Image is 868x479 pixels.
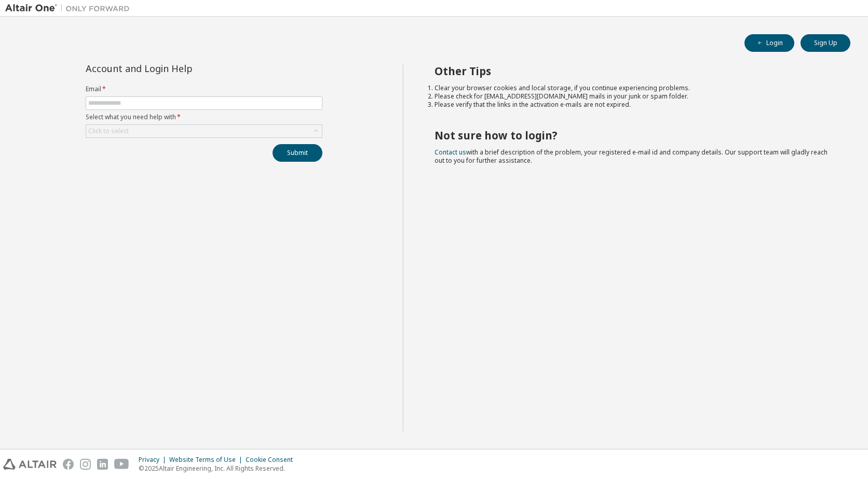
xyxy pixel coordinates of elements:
div: Website Terms of Use [169,456,246,464]
a: Contact us [435,148,466,157]
img: instagram.svg [80,459,91,470]
li: Please verify that the links in the activation e-mails are not expired. [435,101,832,109]
p: © 2025 Altair Engineering, Inc. All Rights Reserved. [139,464,299,473]
img: linkedin.svg [97,459,108,470]
button: Sign Up [801,34,850,52]
div: Privacy [139,456,169,464]
button: Submit [273,144,322,162]
div: Cookie Consent [246,456,299,464]
div: Account and Login Help [86,64,275,73]
img: youtube.svg [114,459,129,470]
img: facebook.svg [63,459,74,470]
button: Login [744,34,794,52]
span: with a brief description of the problem, your registered e-mail id and company details. Our suppo... [435,148,828,165]
img: Altair One [5,3,135,13]
li: Clear your browser cookies and local storage, if you continue experiencing problems. [435,84,832,92]
h2: Other Tips [435,64,832,78]
label: Email [86,85,322,93]
li: Please check for [EMAIL_ADDRESS][DOMAIN_NAME] mails in your junk or spam folder. [435,92,832,101]
div: Click to select [88,127,129,135]
img: altair_logo.svg [3,459,57,470]
label: Select what you need help with [86,113,322,121]
h2: Not sure how to login? [435,129,832,142]
div: Click to select [86,125,322,137]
